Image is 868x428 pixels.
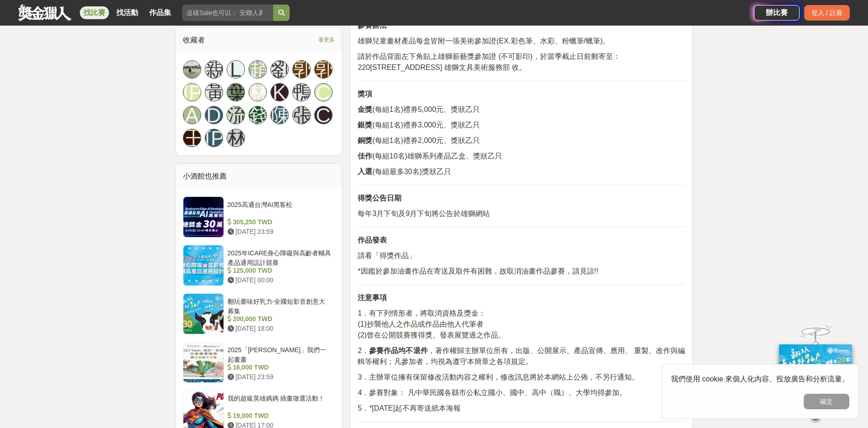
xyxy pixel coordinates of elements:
[227,106,245,124] a: 流
[228,200,332,217] div: 2025高通台灣AI黑客松
[228,297,332,314] div: 翻玩臺味好乳力-全國短影音創意大募集
[369,309,486,317] span: 有下列情形者，將取消資格及獎金：
[249,83,267,101] a: 林
[358,152,372,160] strong: 佳作
[183,60,201,79] a: Avatar
[358,347,685,365] span: ，著作權歸主辦單位所有，出版、公開展示、產品宣傳、應用、 重製、改作與編輯等權利；凡參加者，均視為遵守本簡章之各項規定。
[292,60,311,79] a: 郭
[270,83,289,101] a: K
[113,6,142,19] a: 找活動
[228,275,332,285] div: [DATE] 00:00
[183,342,335,383] a: 2025「[PERSON_NAME]」我們一起畫畫 16,000 TWD [DATE] 23:59
[754,5,800,21] a: 辦比賽
[358,373,639,381] span: 3．主辦單位擁有保留修改活動內容之權利，修改訊息將於本網站上公佈，不另行通知。
[80,6,109,19] a: 找比賽
[358,309,362,317] span: 1
[358,252,416,259] span: 請看「得獎作品」
[183,129,201,147] a: 王
[358,137,372,144] strong: 銅獎
[779,344,852,405] img: c171a689-fb2c-43c6-a33c-e56b1f4b2190.jpg
[205,129,223,147] div: [PERSON_NAME]
[228,394,332,411] div: 我的超級英雄媽媽 插畫徵選活動 !
[205,106,223,124] a: D
[362,309,369,317] span: ．
[228,217,332,227] div: 305,250 TWD
[228,324,332,333] div: [DATE] 18:00
[358,168,451,175] span: (每組最多30名)獎狀乙只
[228,363,332,372] div: 16,000 TWD
[358,152,502,160] span: (每組10名)雄獅系列產品乙盒、獎狀乙只
[183,106,201,124] div: A
[228,411,332,421] div: 19,000 TWD
[804,394,849,409] button: 確定
[369,347,427,354] strong: 參賽作品均不退件
[227,83,245,101] a: 葉
[358,37,610,45] span: 雄獅兒童畫材產品每盒皆附一張美術參加證(EX.彩色筆、水彩、粉蠟筆/蠟筆)。
[358,168,372,175] strong: 入選
[358,194,401,202] strong: 得獎公告日期
[183,61,201,78] img: Avatar
[249,106,267,124] a: 錢
[292,106,311,124] a: 張
[318,35,335,45] span: 看更多
[227,129,245,147] a: 林
[314,60,333,79] a: 郭
[358,331,505,339] span: (2)曾在公開競賽獲得獎、發表展覽過之作品。
[183,83,201,101] a: [PERSON_NAME]
[227,60,245,79] a: L
[358,121,480,129] span: (每組1名)禮券3,000元、獎狀乙只
[183,245,335,286] a: 2025年ICARE身心障礙與高齡者輔具產品通用設計競賽 125,000 TWD [DATE] 00:00
[228,266,332,275] div: 125,000 TWD
[362,347,369,354] span: ．
[358,21,387,29] strong: 參賽辦法
[358,121,372,129] strong: 銀獎
[183,196,335,238] a: 2025高通台灣AI黑客松 305,250 TWD [DATE] 23:59
[671,375,849,383] span: 我們使用 cookie 來個人化內容、投放廣告和分析流量。
[292,83,311,101] div: 鴨
[314,83,333,101] a: C
[205,60,223,79] a: 親
[228,314,332,324] div: 200,000 TWD
[183,36,205,44] span: 收藏者
[358,389,626,396] span: 4．參賽對象： 凡中華民國各縣市公私立國小、國中、高中（職）、大學均得參加。
[270,60,289,79] a: 劉
[314,106,333,124] a: C
[270,106,289,124] a: 陳
[358,347,362,354] span: 2
[228,372,332,382] div: [DATE] 23:59
[176,164,343,189] div: 小酒館也推薦
[358,106,480,113] span: (每組1名)禮券5,000元、獎狀乙只
[249,60,267,79] a: 趙
[358,320,483,328] span: (1)抄襲他人之作品或作品由他人代筆者
[358,137,480,144] span: (每組1名)禮券2,000元、獎狀乙只
[182,5,273,21] input: 這樣Sale也可以： 安聯人壽創意銷售法募集
[146,6,175,19] a: 作品集
[205,83,223,101] a: 黃
[358,53,620,60] span: 請於作品背面左下角貼上雄獅薪藝獎參加證 (不可影印)，於當季截止日前郵寄至：
[358,106,372,113] strong: 金獎
[183,293,335,334] a: 翻玩臺味好乳力-全國短影音創意大募集 200,000 TWD [DATE] 18:00
[358,267,598,275] span: *因鑑於參加油畫作品在寄送及取件有困難，故取消油畫作品參賽，請見諒!!
[804,5,850,21] div: 登入 / 註冊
